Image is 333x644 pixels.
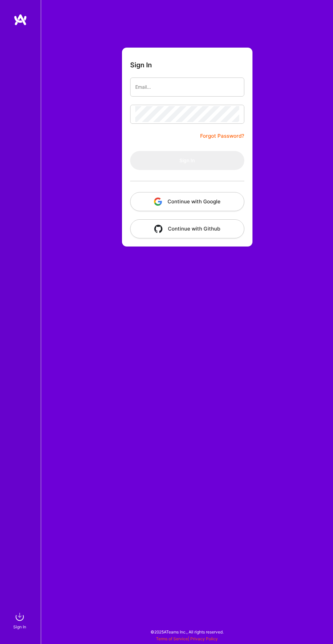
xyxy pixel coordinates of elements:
[13,610,27,624] img: sign in
[14,610,27,630] a: sign inSign In
[130,61,152,69] h3: Sign In
[190,636,218,641] a: Privacy Policy
[154,198,162,206] img: icon
[156,636,218,641] span: |
[13,624,26,630] div: Sign In
[130,219,244,238] button: Continue with Github
[130,151,244,170] button: Sign In
[200,132,244,140] a: Forgot Password?
[14,14,27,26] img: logo
[135,79,239,95] input: Email...
[130,192,244,211] button: Continue with Google
[156,636,188,641] a: Terms of Service
[154,225,162,233] img: icon
[41,624,333,641] div: © 2025 ATeams Inc., All rights reserved.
